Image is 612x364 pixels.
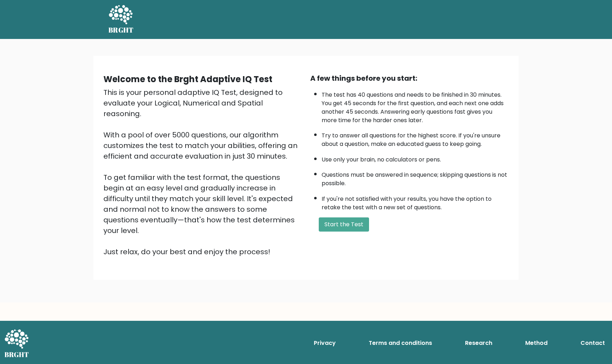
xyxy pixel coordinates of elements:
[319,217,369,232] button: Start the Test
[322,191,509,212] li: If you're not satisfied with your results, you have the option to retake the test with a new set ...
[311,336,339,350] a: Privacy
[322,152,509,164] li: Use only your brain, no calculators or pens.
[103,87,302,257] div: This is your personal adaptive IQ Test, designed to evaluate your Logical, Numerical and Spatial ...
[322,87,509,125] li: The test has 40 questions and needs to be finished in 30 minutes. You get 45 seconds for the firs...
[462,336,495,350] a: Research
[108,3,134,36] a: BRGHT
[522,336,550,350] a: Method
[322,128,509,148] li: Try to answer all questions for the highest score. If you're unsure about a question, make an edu...
[322,167,509,188] li: Questions must be answered in sequence; skipping questions is not possible.
[108,26,134,34] h5: BRGHT
[366,336,435,350] a: Terms and conditions
[578,336,608,350] a: Contact
[310,73,509,84] div: A few things before you start:
[103,73,272,85] b: Welcome to the Brght Adaptive IQ Test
